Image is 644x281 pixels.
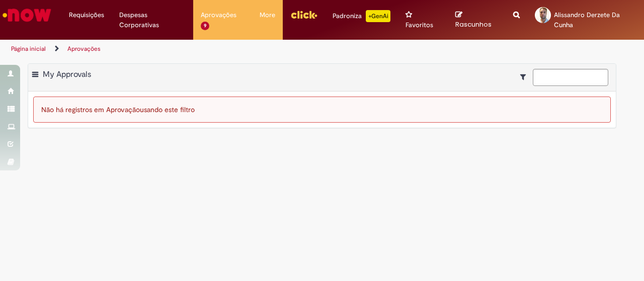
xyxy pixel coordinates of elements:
p: +GenAi [366,10,390,22]
span: Rascunhos [455,20,492,29]
span: More [260,10,275,20]
div: Padroniza [333,10,390,22]
a: Aprovações [67,45,101,53]
i: Mostrar filtros para: Suas Solicitações [520,73,531,80]
span: Requisições [69,10,104,20]
span: Despesas Corporativas [119,10,186,30]
a: Rascunhos [455,11,499,29]
span: Aprovações [201,10,236,20]
span: Favoritos [406,20,433,30]
img: click_logo_yellow_360x200.png [290,7,317,22]
ul: Trilhas de página [8,40,422,58]
span: 9 [201,22,209,30]
span: Alissandro Derzete Da Cunha [554,11,620,29]
span: My Approvals [43,69,91,79]
div: Não há registros em Aprovação [33,97,611,123]
span: usando este filtro [140,105,195,114]
a: Página inicial [11,45,46,53]
img: ServiceNow [1,5,53,25]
